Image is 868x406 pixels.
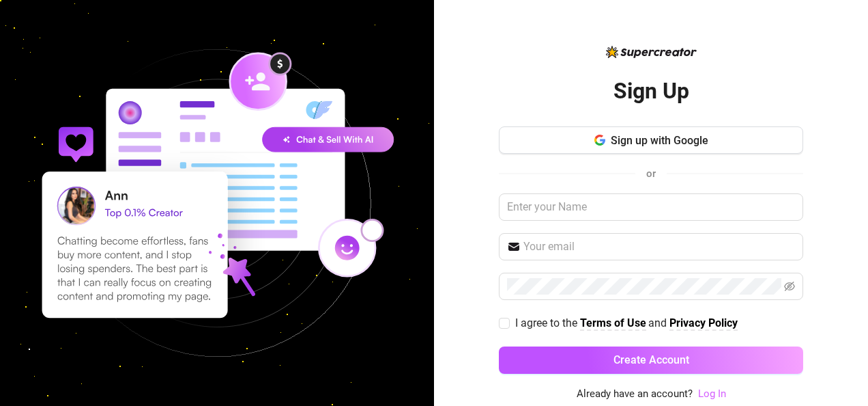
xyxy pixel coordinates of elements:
[669,316,738,329] strong: Privacy Policy
[606,46,697,58] img: logo-BBDzfeDw.svg
[499,126,803,154] button: Sign up with Google
[577,386,693,403] span: Already have an account?
[698,386,726,403] a: Log In
[613,353,689,366] span: Create Account
[580,316,646,329] strong: Terms of Use
[698,388,726,400] a: Log In
[611,134,708,147] span: Sign up with Google
[580,316,646,331] a: Terms of Use
[515,316,580,329] span: I agree to the
[499,193,803,221] input: Enter your Name
[648,316,669,329] span: and
[669,316,738,331] a: Privacy Policy
[499,347,803,374] button: Create Account
[784,281,795,292] span: eye-invisible
[523,239,795,255] input: Your email
[646,167,656,180] span: or
[613,77,689,105] h2: Sign Up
